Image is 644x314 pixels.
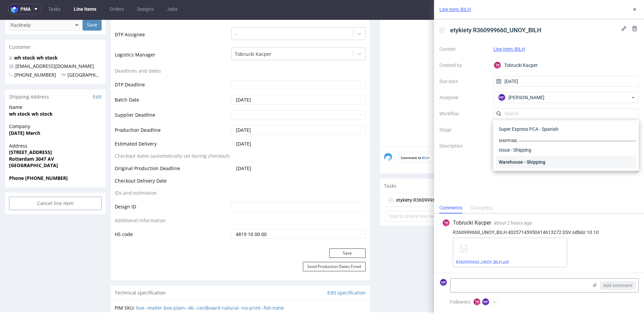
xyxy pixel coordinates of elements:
[384,163,396,169] span: Tasks
[496,123,636,135] div: Super Express PCA - Spanish
[617,133,635,143] button: Send
[440,279,447,286] figcaption: MF
[9,155,68,161] strong: Phone [PHONE_NUMBER]
[496,156,636,168] div: Warehouse - Shipping
[453,219,491,227] span: Tobrucki Kacper
[20,7,31,11] span: pma
[493,108,639,119] input: Search...
[439,142,488,171] label: Description
[439,93,488,102] label: Assignee
[9,110,40,116] strong: [DATE] Merch
[9,84,102,91] span: Name
[115,90,229,105] td: Supplier Deadline
[447,25,544,36] span: etykiety R360999660_UNOY_BILH
[115,209,229,220] td: HS code
[115,7,229,27] td: DTP Assignee
[115,169,229,182] td: IDs and estimation
[163,4,181,14] a: Jobs
[626,177,633,184] figcaption: MF
[115,132,229,145] td: Checkout dates (automatically set during checkout)
[115,182,229,197] td: Design ID
[496,138,636,144] div: Shipping
[494,62,501,69] figcaption: TK
[9,177,102,190] input: Cancel line item
[494,220,532,226] span: about 2 hours ago
[8,4,42,14] button: pma
[470,203,493,213] div: Changelog
[70,4,100,14] a: Line Items
[115,47,229,60] td: Deadlines and dates
[490,298,498,306] button: +
[11,5,20,13] img: logo
[396,133,434,143] p: Comment to
[9,129,52,135] strong: [STREET_ADDRESS]
[9,123,102,129] span: Address
[5,20,106,35] div: Customer
[115,157,229,169] td: Checkout Delivery Date
[9,136,54,142] strong: Rotterdam 3047 AV
[439,203,462,213] div: Comments
[439,126,488,134] label: Stage
[15,43,94,49] a: [EMAIL_ADDRESS][DOMAIN_NAME]
[439,61,488,69] label: Created by
[106,4,128,14] a: Orders
[9,91,53,97] strong: wh stock wh stock
[442,230,636,235] div: R360999660_UNOY_BILH 40257145950414613272 DSV odbiór 10.10
[496,144,636,156] div: Issue - Shipping
[9,142,58,149] strong: [GEOGRAPHIC_DATA]
[608,176,634,184] div: [DATE]
[115,285,366,291] div: PIM SKU:
[450,299,470,305] span: Followers
[115,27,229,47] td: Logistics Manager
[422,135,430,140] a: BILH
[115,75,229,90] td: Batch Date
[303,242,366,251] button: Send Production Dates Email
[115,197,229,209] td: Additional information
[396,176,467,184] div: etykiety R360999660_UNOY_BILH
[236,121,251,127] span: [DATE]
[5,70,106,84] div: Shipping Address
[9,52,56,58] span: [PHONE_NUMBER]
[443,220,449,226] figcaption: TK
[9,103,102,110] span: Company
[14,35,58,41] a: wh stock wh stock
[439,6,471,13] a: Line Item: BILH
[236,145,251,152] span: [DATE]
[44,4,64,14] a: Tasks
[439,110,488,118] label: Workflow
[621,163,635,169] a: View all
[498,94,505,101] figcaption: MF
[115,105,229,120] td: Production Deadline
[111,266,370,280] div: Technical specification
[439,77,488,85] label: Due date
[93,74,102,80] a: Edit
[61,52,114,58] span: [GEOGRAPHIC_DATA]
[474,299,480,305] figcaption: TK
[493,46,525,52] a: Line Item: BILH
[136,285,284,291] a: box--mailer-box-plain--46--cardboard-natural--no-print--foil-none
[115,145,229,157] td: Original Production Deadline
[493,60,639,71] div: Tobrucki Kacper
[385,191,634,202] input: Type to create new task
[329,229,366,238] button: Save
[115,60,229,75] td: DTP Deadline
[482,299,489,305] figcaption: MF
[456,260,509,265] a: R360999660_UNOY_BILH.pdf
[384,133,392,141] img: share_image_120x120.png
[327,270,366,276] a: Edit specification
[115,120,229,132] td: Estimated Delivery
[439,45,488,53] label: Context
[133,4,158,14] a: Designs
[508,94,544,101] span: [PERSON_NAME]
